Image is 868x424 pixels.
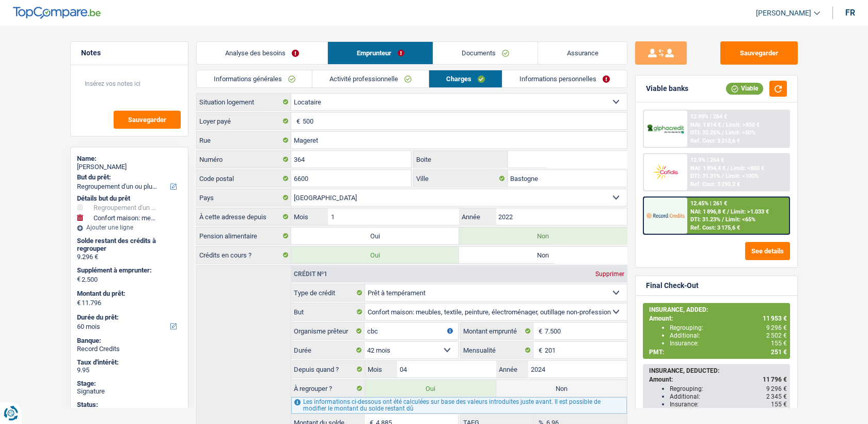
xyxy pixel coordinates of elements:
label: Année [496,361,528,377]
span: € [533,342,545,358]
input: MM [397,361,496,377]
label: Non [459,228,627,244]
div: Additional: [670,332,787,339]
div: Amount: [649,376,787,383]
label: Code postal [197,170,291,187]
img: TopCompare Logo [13,7,101,19]
button: Sauvegarder [720,41,798,65]
label: Pension alimentaire [197,228,291,244]
label: But du prêt: [77,173,180,181]
div: Crédit nº1 [291,271,330,277]
span: / [727,165,729,172]
label: Oui [365,380,496,397]
span: Limit: <65% [725,216,755,223]
div: 9.296 € [77,253,182,261]
span: NAI: 1 814 € [690,122,721,128]
span: Limit: >850 € [726,122,760,128]
span: 11 796 € [763,376,787,383]
span: € [77,299,81,307]
span: € [533,323,545,339]
label: Montant du prêt: [77,290,180,298]
div: 12.45% | 261 € [690,200,727,207]
label: Type de crédit [291,284,365,301]
span: [PERSON_NAME] [756,9,811,18]
input: MM [328,208,459,225]
label: Durée [291,342,365,358]
label: Durée du prêt: [77,313,180,322]
span: DTI: 31.23% [690,216,720,223]
div: 9.95 [77,366,182,374]
span: 155 € [771,401,787,408]
a: Informations générales [197,70,312,87]
div: Name: [77,155,182,163]
div: Banque: [77,337,182,345]
span: NAI: 1 894,4 € [690,165,725,172]
label: Non [496,380,627,397]
span: 2 502 € [766,332,787,339]
div: Amount: [649,315,787,322]
a: Activité professionnelle [312,70,429,87]
img: Cofidis [646,162,685,181]
div: Additional: [670,393,787,400]
div: Record Credits [77,345,182,353]
div: Regrouping: [670,385,787,392]
label: À regrouper ? [291,380,365,397]
div: fr [845,8,855,18]
label: Numéro [197,151,291,168]
a: Analyse des besoins [197,42,328,64]
span: NAI: 1 896,8 € [690,208,725,215]
input: AAAA [496,208,626,225]
label: But [291,304,365,320]
h5: Notes [81,49,178,57]
div: INSURANCE, DEDUCTED: [649,367,787,374]
span: 9 296 € [766,385,787,392]
a: Emprunteur [328,42,433,64]
a: Charges [429,70,502,87]
div: Détails but du prêt [77,194,182,203]
div: Final Check-Out [646,281,699,290]
span: Sauvegarder [128,116,166,123]
span: Limit: <100% [725,173,759,179]
span: Limit: >800 € [731,165,764,172]
span: Limit: >1.033 € [731,208,769,215]
button: See details [745,242,790,260]
div: Viable banks [646,84,688,93]
label: Depuis quand ? [291,361,365,377]
div: Solde restant des crédits à regrouper [77,237,182,253]
span: € [77,275,81,283]
div: Insurance: [670,340,787,347]
button: Sauvegarder [114,111,181,129]
div: Supprimer [593,271,627,277]
span: / [722,216,724,223]
div: Viable [726,83,763,94]
span: / [727,208,729,215]
label: Pays [197,189,291,206]
label: Oui [291,247,459,263]
div: Stage: [77,380,182,388]
label: Montant emprunté [461,323,534,339]
div: 12.99% | 264 € [690,113,727,120]
span: 9 296 € [766,324,787,331]
span: Limit: <50% [725,129,755,136]
a: Assurance [538,42,627,64]
span: 155 € [771,340,787,347]
label: Non [459,247,627,263]
label: Organisme prêteur [291,323,365,339]
div: PMT: [649,349,787,356]
div: Les informations ci-dessous ont été calculées sur base des valeurs introduites juste avant. Il es... [291,397,626,414]
span: / [722,122,724,128]
label: Boite [414,151,508,168]
label: Situation logement [197,94,291,110]
span: / [722,173,724,179]
label: Ville [414,170,508,187]
label: Mensualité [461,342,534,358]
span: / [722,129,724,136]
div: INSURANCE, ADDED: [649,306,787,313]
div: Ref. Cost: 3 313,6 € [690,138,740,144]
span: € [291,113,303,129]
div: Ref. Cost: 3 290,2 € [690,181,740,188]
div: Insurance: [670,401,787,408]
div: 12.9% | 264 € [690,157,724,163]
a: Informations personnelles [502,70,627,87]
span: DTI: 32.26% [690,129,720,136]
